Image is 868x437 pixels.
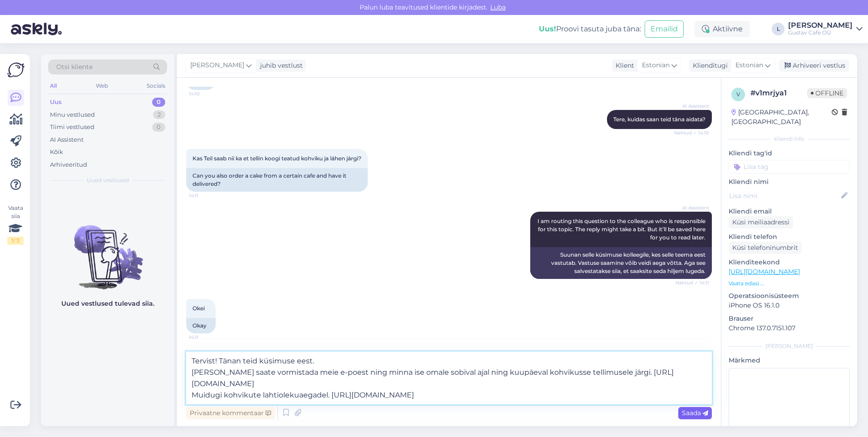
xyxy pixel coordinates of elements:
p: Kliendi tag'id [729,149,850,158]
input: Lisa tag [729,160,850,174]
span: Okei [192,305,205,312]
div: Arhiveeritud [50,160,87,169]
span: v [736,91,740,98]
p: Operatsioonisüsteem [729,291,850,301]
span: Kas Teil saab nii ka et tellin koogi teatud kohviku ja láhen járgi? [192,155,361,162]
button: Emailid [645,20,684,38]
div: L [772,23,784,35]
span: 14:11 [189,192,223,199]
div: 2 [153,110,165,119]
p: Märkmed [729,356,850,365]
div: Küsi meiliaadressi [729,216,793,228]
div: Vaata siia [7,204,24,245]
div: Tiimi vestlused [50,123,94,132]
span: Tere, kuidas saan teid täna aidata? [613,116,705,123]
div: Aktiivne [695,21,750,37]
div: Socials [145,80,167,92]
div: [GEOGRAPHIC_DATA], [GEOGRAPHIC_DATA] [731,108,832,127]
span: AI Assistent [675,204,709,211]
div: 0 [152,98,165,107]
span: Saada [682,409,708,417]
div: [PERSON_NAME] [729,342,850,350]
span: Nähtud ✓ 14:11 [675,279,709,286]
div: Gustav Cafe OÜ [788,29,853,36]
span: AI Assistent [675,103,709,109]
div: AI Assistent [50,135,84,144]
div: Okay [186,318,216,333]
img: Askly Logo [7,61,25,79]
div: Klienditugi [689,61,728,70]
div: Uus [50,98,62,107]
span: Offline [807,88,847,98]
div: Kliendi info [729,135,850,143]
b: Uus! [539,25,556,33]
p: Kliendi email [729,207,850,216]
div: Küsi telefoninumbrit [729,242,802,254]
img: No chats [41,209,174,291]
div: # v1mrjya1 [750,88,807,99]
div: [PERSON_NAME] [788,22,853,29]
div: Arhiveeri vestlus [779,60,849,72]
div: 0 [152,123,165,132]
span: [PERSON_NAME] [190,60,244,70]
a: [PERSON_NAME]Gustav Cafe OÜ [788,22,863,36]
div: Minu vestlused [50,110,95,119]
a: [URL][DOMAIN_NAME] [729,268,800,276]
p: Kliendi telefon [729,232,850,242]
div: Suunan selle küsimuse kolleegile, kes selle teema eest vastutab. Vastuse saamine võib veidi aega ... [530,247,712,279]
div: Web [94,80,110,92]
div: juhib vestlust [256,61,303,70]
span: I am routing this question to the colleague who is responsible for this topic. The reply might ta... [538,218,707,241]
span: Estonian [642,60,670,70]
div: Klient [612,61,634,70]
div: Can you also order a cake from a certain cafe and have it delivered? [186,168,368,192]
p: Vaata edasi ... [729,279,850,288]
span: Luba [488,3,508,11]
textarea: Tervist! Tänan teid küsimuse eest. [PERSON_NAME] saate vormistada meie e-poest ning minna ise oma... [186,352,712,404]
p: Kliendi nimi [729,177,850,187]
div: Proovi tasuta juba täna: [539,24,641,35]
div: Privaatne kommentaar [186,407,275,419]
span: 14:11 [189,334,223,341]
p: Uued vestlused tulevad siia. [61,299,154,308]
span: 14:10 [189,90,223,97]
p: Brauser [729,314,850,323]
div: All [48,80,59,92]
p: Klienditeekond [729,258,850,267]
span: Estonian [735,60,763,70]
div: Kõik [50,148,63,157]
span: Otsi kliente [56,62,93,72]
span: Nähtud ✓ 14:10 [674,129,709,136]
input: Lisa nimi [729,191,839,201]
span: Uued vestlused [87,176,129,184]
p: Chrome 137.0.7151.107 [729,323,850,333]
div: 1 / 3 [7,237,24,245]
p: iPhone OS 16.1.0 [729,301,850,310]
